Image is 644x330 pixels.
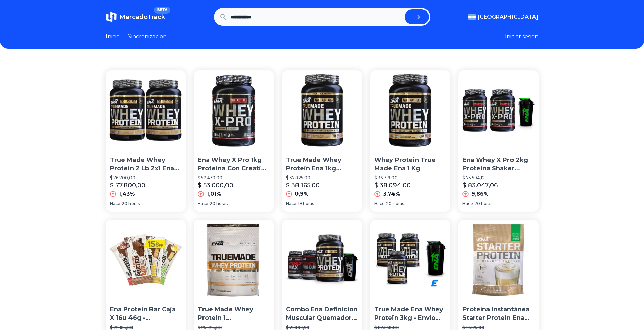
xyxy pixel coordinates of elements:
p: Whey Protein True Made Ena 1 Kg [374,156,446,173]
a: Inicio [106,32,120,41]
img: Argentina [468,14,476,20]
p: 1,01% [207,190,221,198]
span: Hace [374,201,385,206]
p: Combo Ena Definicion Muscular Quemador Proteina + Shaker [286,305,358,322]
img: True Made Whey Protein 2 Lb 2x1 Ena Sport Proteína Aislada Y Concentrada [106,70,186,150]
img: Combo Ena Definicion Muscular Quemador Proteina + Shaker [282,220,362,300]
p: $ 52.470,00 [198,175,270,181]
span: 20 horas [122,201,140,206]
p: Ena Whey X Pro 2kg Proteina Shaker Crecimiento Envio Gratis [462,156,534,173]
img: True Made Whey Protein 1 Lb - Ena Proteina De Suero De Leche [194,220,274,300]
a: Ena Whey X Pro 1kg Proteina Con Creatina Y Glutamina OlivosEna Whey X Pro 1kg Proteina Con Creati... [194,70,274,212]
p: Ena Protein Bar Caja X 16u 46g - [PERSON_NAME] De Proteina Sabores [110,305,182,322]
p: $ 38.165,00 [286,181,320,190]
p: $ 38.094,00 [374,181,411,190]
p: $ 75.594,12 [462,175,534,181]
p: True Made Whey Protein 2 Lb 2x1 Ena Sport Proteína Aislada Y Concentrada [110,156,182,173]
p: True Made Whey Protein Ena 1kg Concentrada Isolada Truemade [286,156,358,173]
p: 3,74% [383,190,400,198]
button: Iniciar sesion [505,32,539,41]
p: $ 36.719,00 [374,175,446,181]
p: True Made Whey Protein 1 [PERSON_NAME] Proteina [PERSON_NAME] De Leche [198,305,270,322]
span: MercadoTrack [119,13,165,21]
span: BETA [154,7,170,14]
img: Proteína Instantánea Starter Protein Ena Sport 400g [458,220,539,300]
span: Hace [462,201,473,206]
a: Whey Protein True Made Ena 1 KgWhey Protein True Made Ena 1 Kg$ 36.719,00$ 38.094,003,74%Hace20 h... [370,70,450,212]
img: True Made Ena Whey Protein 3kg - Envío Gratis + Shaker [370,220,450,300]
p: True Made Ena Whey Protein 3kg - Envío Gratis + Shaker [374,305,446,322]
p: $ 53.000,00 [198,181,233,190]
span: 20 horas [210,201,228,206]
a: Sincronizacion [128,32,167,41]
p: 9,86% [471,190,489,198]
span: Hace [286,201,296,206]
p: 1,43% [119,190,135,198]
span: [GEOGRAPHIC_DATA] [478,13,539,21]
p: $ 83.047,06 [462,181,498,190]
p: Proteína Instantánea Starter Protein Ena Sport 400g [462,305,534,322]
a: Ena Whey X Pro 2kg Proteina Shaker Crecimiento Envio GratisEna Whey X Pro 2kg Proteina Shaker Cre... [458,70,539,212]
button: [GEOGRAPHIC_DATA] [468,13,539,21]
img: Ena Protein Bar Caja X 16u 46g - Barras De Proteina Sabores [106,220,186,300]
a: MercadoTrackBETA [106,11,165,22]
a: True Made Whey Protein 2 Lb 2x1 Ena Sport Proteína Aislada Y ConcentradaTrue Made Whey Protein 2 ... [106,70,186,212]
img: MercadoTrack [106,11,117,22]
p: $ 37.825,00 [286,175,358,181]
img: True Made Whey Protein Ena 1kg Concentrada Isolada Truemade [282,70,362,150]
span: 19 horas [298,201,314,206]
p: $ 76.700,00 [110,175,182,181]
img: Ena Whey X Pro 1kg Proteina Con Creatina Y Glutamina Olivos [194,70,274,150]
span: Hace [110,201,120,206]
p: Ena Whey X Pro 1kg Proteina Con Creatina Y Glutamina Olivos [198,156,270,173]
span: Hace [198,201,208,206]
a: True Made Whey Protein Ena 1kg Concentrada Isolada TruemadeTrue Made Whey Protein Ena 1kg Concent... [282,70,362,212]
span: 20 horas [474,201,492,206]
p: 0,9% [295,190,309,198]
span: 20 horas [386,201,404,206]
img: Ena Whey X Pro 2kg Proteina Shaker Crecimiento Envio Gratis [458,70,539,150]
img: Whey Protein True Made Ena 1 Kg [370,70,450,150]
p: $ 77.800,00 [110,181,145,190]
